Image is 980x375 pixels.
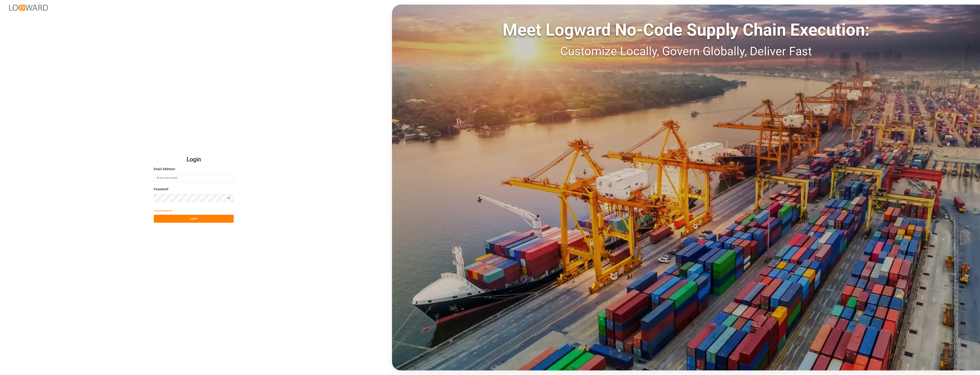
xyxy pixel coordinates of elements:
span: Password [154,187,168,192]
div: Customize Locally, Govern Globally, Deliver Fast [392,43,980,60]
img: Logward_new_orange.png [9,5,48,11]
span: Email Address [154,167,175,171]
div: Meet Logward No-Code Supply Chain Execution: [392,17,980,43]
h2: Login [154,152,234,167]
input: Enter your email [154,174,234,182]
button: Forgot Password? [154,207,172,215]
button: Log In [154,215,234,223]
